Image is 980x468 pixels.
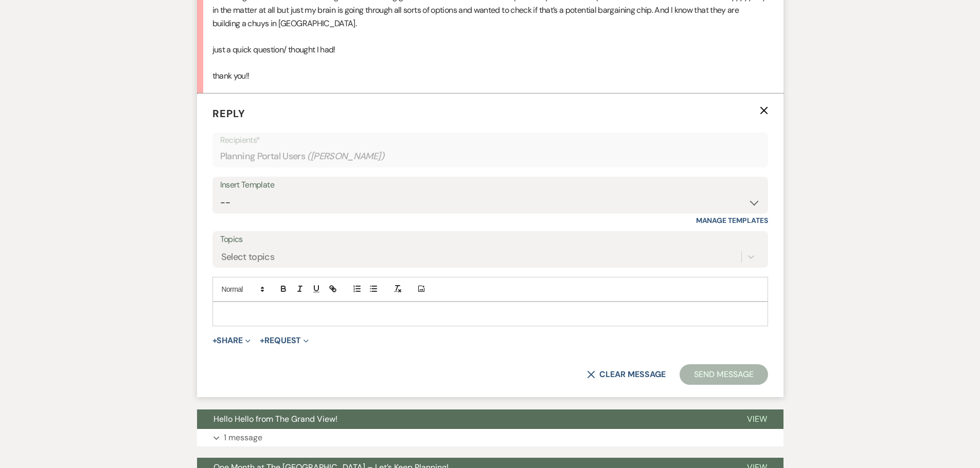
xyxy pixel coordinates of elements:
div: Planning Portal Users [220,146,760,166]
span: + [212,336,217,345]
label: Topics [220,232,760,247]
span: Hello Hello from The Grand View! [213,414,337,424]
span: ( [PERSON_NAME] ) [307,149,384,163]
span: View [747,414,767,424]
p: 1 message [224,431,262,444]
span: Reply [212,107,245,120]
button: Hello Hello from The Grand View! [197,409,730,429]
a: Manage Templates [696,216,768,225]
button: Share [212,336,251,345]
button: View [730,409,783,429]
p: just a quick question/ thought I had! [212,43,768,57]
p: Recipients* [220,134,760,147]
button: Request [260,336,309,345]
div: Select topics [221,250,275,264]
p: thank you!! [212,69,768,83]
button: Clear message [587,370,665,379]
span: + [260,336,264,345]
button: Send Message [680,364,768,385]
button: 1 message [197,429,783,446]
div: Insert Template [220,178,760,193]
